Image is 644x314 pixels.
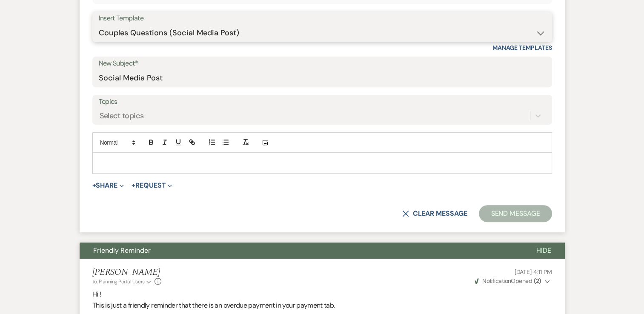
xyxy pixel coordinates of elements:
span: [DATE] 4:11 PM [514,268,552,276]
span: Notification [482,277,511,285]
button: Send Message [479,205,552,222]
label: Topics [99,96,546,108]
span: Friendly Reminder [93,246,151,255]
a: Manage Templates [492,44,552,51]
button: Clear message [402,210,467,217]
span: Hide [536,246,551,255]
span: + [92,182,96,189]
button: Request [132,182,172,189]
span: Opened [475,277,541,285]
label: New Subject* [99,57,546,70]
span: to: Planning Portal Users [92,278,145,285]
h5: [PERSON_NAME] [92,267,162,278]
div: Insert Template [99,12,546,25]
span: + [132,182,135,189]
button: Share [92,182,124,189]
button: to: Planning Portal Users [92,278,153,285]
div: Select topics [100,110,144,122]
p: Hi ! [92,289,552,300]
button: NotificationOpened (2) [473,277,552,285]
p: This is just a friendly reminder that there is an overdue payment in your payment tab. [92,300,552,311]
button: Friendly Reminder [80,243,523,259]
button: Hide [523,243,565,259]
strong: ( 2 ) [533,277,541,285]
